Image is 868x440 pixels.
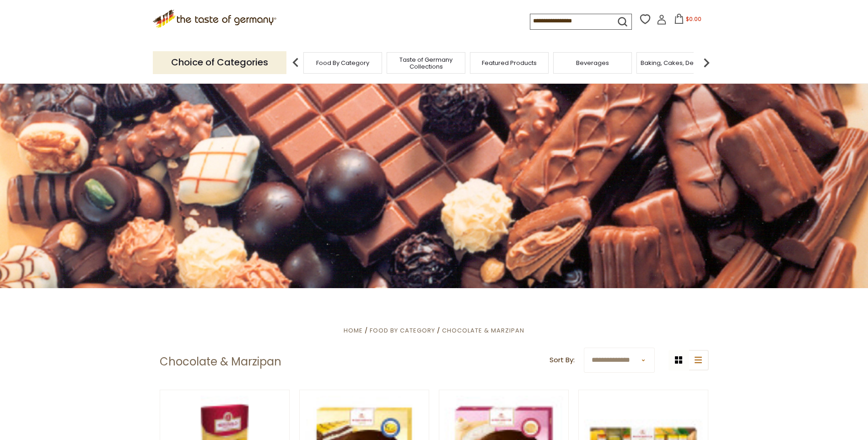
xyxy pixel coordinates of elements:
a: Beverages [576,59,609,66]
a: Chocolate & Marzipan [442,326,524,335]
a: Featured Products [482,59,537,66]
h1: Chocolate & Marzipan [160,355,281,369]
a: Taste of Germany Collections [389,56,463,70]
a: Food By Category [370,326,435,335]
p: Choice of Categories [153,51,286,74]
span: $0.00 [686,15,701,23]
img: next arrow [697,54,716,72]
a: Baking, Cakes, Desserts [641,59,712,66]
button: $0.00 [669,14,707,27]
img: previous arrow [286,54,305,72]
a: Home [344,326,363,335]
a: Food By Category [316,59,369,66]
label: Sort By: [550,354,575,366]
